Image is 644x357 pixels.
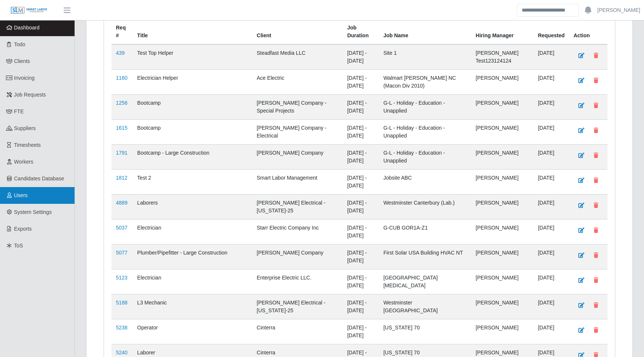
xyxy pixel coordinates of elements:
[14,125,36,131] span: Suppliers
[379,119,471,144] td: G-L - Holiday - Education - Unapplied
[252,19,343,44] th: Client
[133,194,252,219] td: Laborers
[343,244,379,269] td: [DATE] - [DATE]
[14,243,23,249] span: ToS
[133,94,252,119] td: Bootcamp
[133,169,252,194] td: Test 2
[252,244,343,269] td: [PERSON_NAME] Company
[10,6,48,15] img: SLM Logo
[471,319,533,344] td: [PERSON_NAME]
[14,25,40,31] span: Dashboard
[343,94,379,119] td: [DATE] - [DATE]
[379,19,471,44] th: Job Name
[133,219,252,244] td: Electrician
[133,269,252,294] td: Electrician
[133,119,252,144] td: Bootcamp
[252,44,343,70] td: Steadfast Media LLC
[116,200,127,206] a: 4889
[133,294,252,319] td: L3 Mechanic
[533,69,569,94] td: [DATE]
[14,226,32,232] span: Exports
[471,294,533,319] td: [PERSON_NAME]
[533,244,569,269] td: [DATE]
[533,194,569,219] td: [DATE]
[533,169,569,194] td: [DATE]
[343,219,379,244] td: [DATE] - [DATE]
[14,209,52,215] span: System Settings
[379,319,471,344] td: [US_STATE] 70
[14,176,64,181] span: Candidates Database
[14,41,25,47] span: Todo
[533,219,569,244] td: [DATE]
[116,100,127,106] a: 1256
[379,194,471,219] td: Westminster Canterbury (Lab.)
[116,250,127,256] a: 5077
[533,44,569,70] td: [DATE]
[471,44,533,70] td: [PERSON_NAME] Test123124124
[252,69,343,94] td: Ace Electric
[14,192,28,198] span: Users
[533,319,569,344] td: [DATE]
[379,144,471,169] td: G-L - Holiday - Education - Unapplied
[569,19,607,44] th: Action
[533,19,569,44] th: Requested
[133,19,252,44] th: Title
[533,119,569,144] td: [DATE]
[116,75,127,81] a: 1160
[343,69,379,94] td: [DATE] - [DATE]
[14,58,30,64] span: Clients
[471,144,533,169] td: [PERSON_NAME]
[517,4,579,17] input: Search
[133,44,252,70] td: Test Top Helper
[116,150,127,156] a: 1791
[533,269,569,294] td: [DATE]
[116,175,127,181] a: 1812
[133,244,252,269] td: Plumber/Pipefitter - Large Construction
[343,144,379,169] td: [DATE] - [DATE]
[252,94,343,119] td: [PERSON_NAME] Company - Special Projects
[379,219,471,244] td: G-CUB GOR1A-Z1
[252,319,343,344] td: Cinterra
[379,44,471,70] td: Site 1
[116,275,127,281] a: 5123
[116,225,127,231] a: 5037
[533,144,569,169] td: [DATE]
[471,219,533,244] td: [PERSON_NAME]
[14,108,24,114] span: FTE
[533,294,569,319] td: [DATE]
[116,325,127,331] a: 5238
[14,92,46,98] span: Job Requests
[133,319,252,344] td: Operator
[471,244,533,269] td: [PERSON_NAME]
[252,194,343,219] td: [PERSON_NAME] Electrical - [US_STATE]-25
[116,50,124,56] a: 439
[597,6,640,14] a: [PERSON_NAME]
[471,194,533,219] td: [PERSON_NAME]
[252,269,343,294] td: Enterprise Electric LLC.
[379,94,471,119] td: G-L - Holiday - Education - Unapplied
[343,169,379,194] td: [DATE] - [DATE]
[133,144,252,169] td: Bootcamp - Large Construction
[471,169,533,194] td: [PERSON_NAME]
[471,119,533,144] td: [PERSON_NAME]
[343,319,379,344] td: [DATE] - [DATE]
[252,219,343,244] td: Starr Electric Company Inc
[343,44,379,70] td: [DATE] - [DATE]
[379,169,471,194] td: Jobsite ABC
[533,94,569,119] td: [DATE]
[252,119,343,144] td: [PERSON_NAME] Company - Electrical
[471,269,533,294] td: [PERSON_NAME]
[343,294,379,319] td: [DATE] - [DATE]
[252,294,343,319] td: [PERSON_NAME] Electrical - [US_STATE]-25
[471,19,533,44] th: Hiring Manager
[133,69,252,94] td: Electrician Helper
[343,119,379,144] td: [DATE] - [DATE]
[343,194,379,219] td: [DATE] - [DATE]
[116,125,127,131] a: 1615
[379,269,471,294] td: [GEOGRAPHIC_DATA][MEDICAL_DATA]
[343,19,379,44] th: Job Duration
[379,244,471,269] td: First Solar USA Building HVAC NT
[116,350,127,356] a: 5240
[471,94,533,119] td: [PERSON_NAME]
[379,294,471,319] td: Westminster [GEOGRAPHIC_DATA]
